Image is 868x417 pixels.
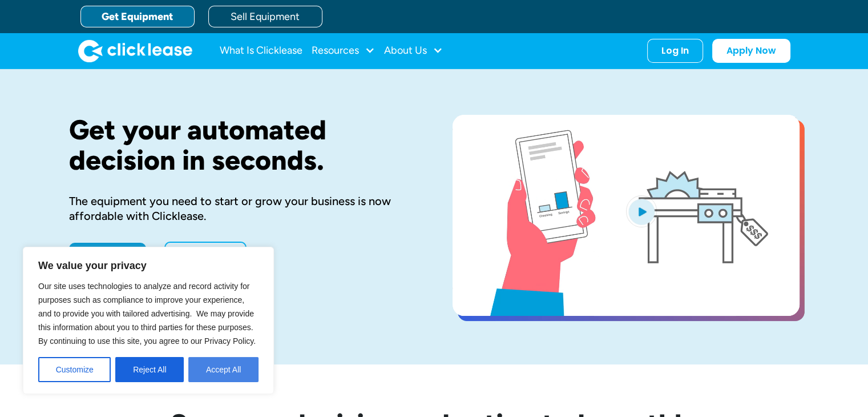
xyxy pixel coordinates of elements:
a: Learn More [164,242,247,267]
a: Sell Equipment [208,6,322,27]
div: About Us [384,39,443,62]
a: Apply Now [712,39,790,63]
div: Log In [661,45,689,57]
a: home [78,39,192,62]
span: Our site uses technologies to analyze and record activity for purposes such as compliance to impr... [38,282,256,346]
div: The equipment you need to start or grow your business is now affordable with Clicklease. [69,194,416,223]
h1: Get your automated decision in seconds. [69,115,416,175]
p: We value your privacy [38,259,259,272]
button: Reject All [115,357,184,382]
a: Get Equipment [80,6,195,27]
img: Clicklease logo [78,39,192,62]
a: Apply Now [69,243,146,266]
button: Customize [38,357,111,382]
div: We value your privacy [23,247,274,394]
a: What Is Clicklease [220,39,302,62]
button: Accept All [188,357,259,382]
div: Resources [312,39,375,62]
img: Blue play button logo on a light blue circular background [626,195,657,227]
a: open lightbox [453,115,800,316]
